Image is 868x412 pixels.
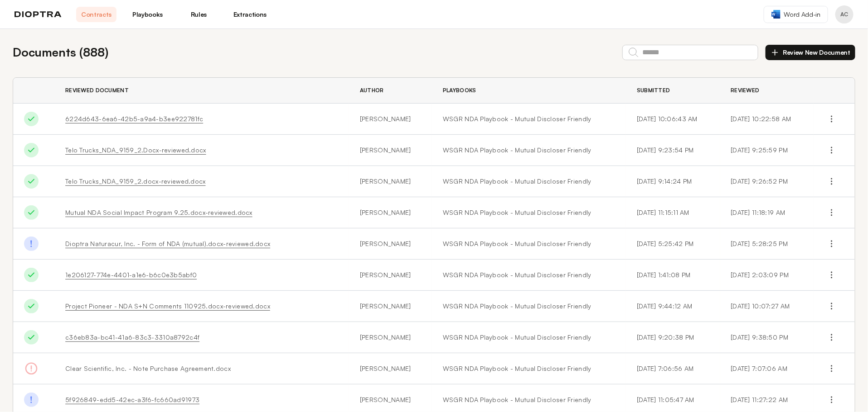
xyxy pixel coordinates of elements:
[720,353,814,384] td: [DATE] 7:07:06 AM
[65,271,197,279] a: 1e206127-774e-4401-a1e6-b6c0e3b5abf0
[127,7,168,22] a: Playbooks
[443,239,615,248] a: WSGR NDA Playbook - Mutual Discloser Friendly
[349,291,432,322] td: [PERSON_NAME]
[349,104,432,135] td: [PERSON_NAME]
[720,197,814,228] td: [DATE] 11:18:19 AM
[764,6,828,23] a: Word Add-in
[626,166,720,197] td: [DATE] 9:14:24 PM
[24,268,39,282] img: Done
[720,260,814,291] td: [DATE] 2:03:09 PM
[443,302,615,311] a: WSGR NDA Playbook - Mutual Discloser Friendly
[720,228,814,260] td: [DATE] 5:28:25 PM
[720,166,814,197] td: [DATE] 9:26:52 PM
[65,240,270,247] a: Dioptra Naturacur, Inc. - Form of NDA (mutual).docx-reviewed.docx
[24,205,39,220] img: Done
[15,11,62,18] img: logo
[65,365,231,372] span: Clear Scientific, Inc. - Note Purchase Agreement.docx
[54,78,349,104] th: Reviewed Document
[443,208,615,217] a: WSGR NDA Playbook - Mutual Discloser Friendly
[349,353,432,384] td: [PERSON_NAME]
[443,114,615,123] a: WSGR NDA Playbook - Mutual Discloser Friendly
[443,364,615,373] a: WSGR NDA Playbook - Mutual Discloser Friendly
[626,228,720,260] td: [DATE] 5:25:42 PM
[349,166,432,197] td: [PERSON_NAME]
[784,10,820,19] span: Word Add-in
[443,270,615,279] a: WSGR NDA Playbook - Mutual Discloser Friendly
[432,78,626,104] th: Playbooks
[720,135,814,166] td: [DATE] 9:25:59 PM
[349,322,432,353] td: [PERSON_NAME]
[65,115,203,123] a: 6224d643-6ea6-42b5-a9a4-b3ee922781fc
[65,302,270,310] a: Project Pioneer - NDA S+N Comments 110925.docx-reviewed.docx
[626,291,720,322] td: [DATE] 9:44:12 AM
[65,208,252,216] a: Mutual NDA Social Impact Program 9.25.docx-reviewed.docx
[626,135,720,166] td: [DATE] 9:23:54 PM
[720,291,814,322] td: [DATE] 10:07:27 AM
[766,45,855,60] button: Review New Document
[13,43,108,61] h2: Documents ( 888 )
[626,260,720,291] td: [DATE] 1:41:08 PM
[179,7,219,22] a: Rules
[443,146,615,155] a: WSGR NDA Playbook - Mutual Discloser Friendly
[626,197,720,228] td: [DATE] 11:15:11 AM
[24,174,39,189] img: Done
[720,104,814,135] td: [DATE] 10:22:58 AM
[230,7,270,22] a: Extractions
[349,78,432,104] th: Author
[349,197,432,228] td: [PERSON_NAME]
[443,333,615,342] a: WSGR NDA Playbook - Mutual Discloser Friendly
[626,322,720,353] td: [DATE] 9:20:38 PM
[626,353,720,384] td: [DATE] 7:06:56 AM
[771,10,781,19] img: word
[65,146,206,154] a: Telo Trucks_NDA_9159_2.Docx-reviewed.docx
[65,177,205,185] a: Telo Trucks_NDA_9159_2.docx-reviewed.docx
[65,396,199,403] a: 5f926849-edd5-42ec-a3f6-fc660ad91973
[24,299,39,313] img: Done
[443,177,615,186] a: WSGR NDA Playbook - Mutual Discloser Friendly
[24,330,39,345] img: Done
[65,333,199,341] a: c36eb83a-bc41-41a6-83c3-3310a8792c4f
[626,104,720,135] td: [DATE] 10:06:43 AM
[349,228,432,260] td: [PERSON_NAME]
[443,395,615,404] a: WSGR NDA Playbook - Mutual Discloser Friendly
[24,112,39,126] img: Done
[626,78,720,104] th: Submitted
[349,260,432,291] td: [PERSON_NAME]
[720,322,814,353] td: [DATE] 9:38:50 PM
[720,78,814,104] th: Reviewed
[835,5,853,24] button: Profile menu
[24,393,39,407] img: Done
[76,7,116,22] a: Contracts
[24,143,39,157] img: Done
[24,237,39,251] img: Done
[349,135,432,166] td: [PERSON_NAME]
